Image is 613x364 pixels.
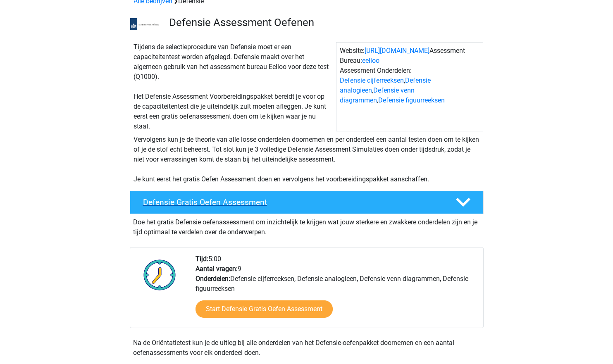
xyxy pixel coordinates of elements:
img: Klok [139,254,181,295]
div: Vervolgens kun je de theorie van alle losse onderdelen doornemen en per onderdeel een aantal test... [130,135,483,184]
b: Tijd: [196,255,208,263]
div: Na de Oriëntatietest kun je de uitleg bij alle onderdelen van het Defensie-oefenpakket doornemen ... [130,338,484,358]
div: 5:00 9 Defensie cijferreeksen, Defensie analogieen, Defensie venn diagrammen, Defensie figuurreeksen [189,254,483,328]
a: Defensie analogieen [340,76,431,94]
b: Aantal vragen: [196,265,238,273]
h3: Defensie Assessment Oefenen [169,16,477,29]
a: Start Defensie Gratis Oefen Assessment [196,300,333,318]
a: Defensie venn diagrammen [340,86,415,104]
a: eelloo [362,57,379,64]
a: Defensie cijferreeksen [340,76,404,84]
div: Website: Assessment Bureau: Assessment Onderdelen: , , , [336,42,483,131]
div: Doe het gratis Defensie oefenassessment om inzichtelijk te krijgen wat jouw sterkere en zwakkere ... [130,214,484,237]
b: Onderdelen: [196,275,230,283]
a: Defensie Gratis Oefen Assessment [126,191,487,214]
a: [URL][DOMAIN_NAME] [365,47,429,55]
a: Defensie figuurreeksen [378,96,445,104]
div: Tijdens de selectieprocedure van Defensie moet er een capaciteitentest worden afgelegd. Defensie ... [130,42,336,131]
h4: Defensie Gratis Oefen Assessment [143,197,442,207]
